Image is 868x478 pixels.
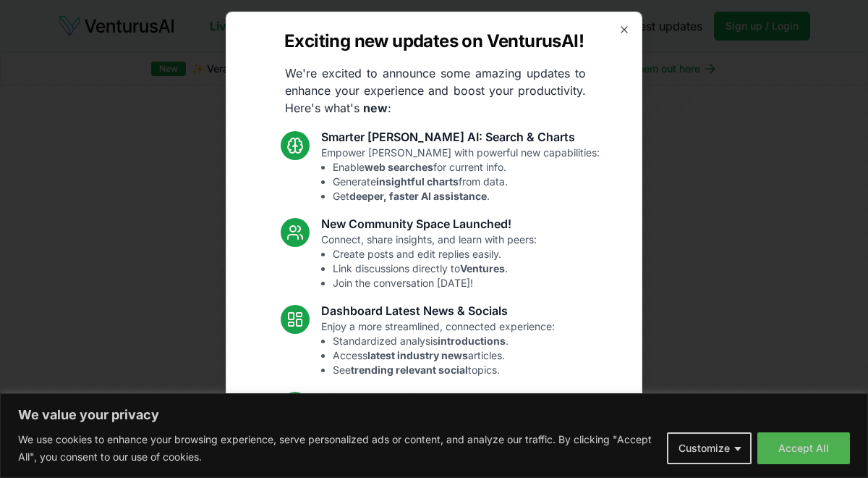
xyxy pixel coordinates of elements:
p: Smoother performance and improved usability: [321,406,544,464]
li: Generate from data. [333,175,600,189]
p: Empower [PERSON_NAME] with powerful new capabilities: [321,146,600,204]
strong: Ventures [460,262,505,274]
h3: New Community Space Launched! [321,215,537,232]
li: Get . [333,189,600,204]
p: Enjoy a more streamlined, connected experience: [321,319,555,377]
strong: latest industry news [367,349,468,361]
li: Join the conversation [DATE]! [333,276,537,290]
li: Standardized analysis . [333,334,555,348]
strong: introductions [438,335,506,347]
h3: Dashboard Latest News & Socials [321,302,555,319]
strong: trending relevant social [351,364,468,376]
li: Fixed mobile chat & sidebar glitches. [333,435,544,450]
li: See topics. [333,363,555,377]
li: Resolved Vera chart loading issue. [333,421,544,435]
strong: insightful charts [376,175,459,188]
h2: Exciting new updates on VenturusAI! [284,30,584,53]
strong: deeper, faster AI assistance [349,190,487,202]
p: We're excited to announce some amazing updates to enhance your experience and boost your producti... [273,64,597,117]
li: Access articles. [333,348,555,363]
h3: Fixes and UI Polish [321,389,544,406]
li: Enable for current info. [333,160,600,175]
p: Connect, share insights, and learn with peers: [321,232,537,290]
strong: web searches [365,161,433,173]
li: Link discussions directly to . [333,261,537,276]
li: Create posts and edit replies easily. [333,247,537,261]
li: Enhanced overall UI consistency. [333,450,544,464]
h3: Smarter [PERSON_NAME] AI: Search & Charts [321,128,600,146]
strong: new [363,101,388,115]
